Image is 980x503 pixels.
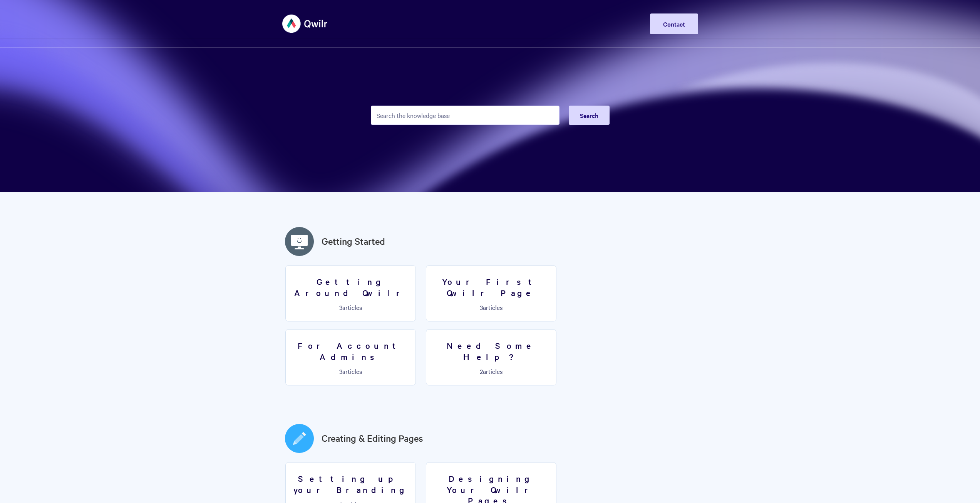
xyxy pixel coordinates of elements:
a: Need Some Help? 2articles [426,329,556,385]
span: 3 [339,303,342,311]
span: 2 [480,367,483,375]
span: 3 [480,303,483,311]
h3: Getting Around Qwilr [290,276,411,298]
a: Creating & Editing Pages [322,431,423,445]
h3: Need Some Help? [431,340,551,362]
a: For Account Admins 3articles [285,329,416,385]
span: 3 [339,367,342,375]
p: articles [290,304,411,311]
h3: For Account Admins [290,340,411,362]
input: Search the knowledge base [371,106,560,125]
a: Contact [650,13,698,34]
h3: Setting up your Branding [290,473,411,495]
p: articles [290,368,411,375]
h3: Your First Qwilr Page [431,276,551,298]
span: Search [580,111,598,119]
p: articles [431,304,551,311]
a: Getting Around Qwilr 3articles [285,265,416,321]
button: Search [569,106,610,125]
a: Your First Qwilr Page 3articles [426,265,556,321]
p: articles [431,368,551,375]
a: Getting Started [322,234,385,248]
img: Qwilr Help Center [282,9,328,38]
